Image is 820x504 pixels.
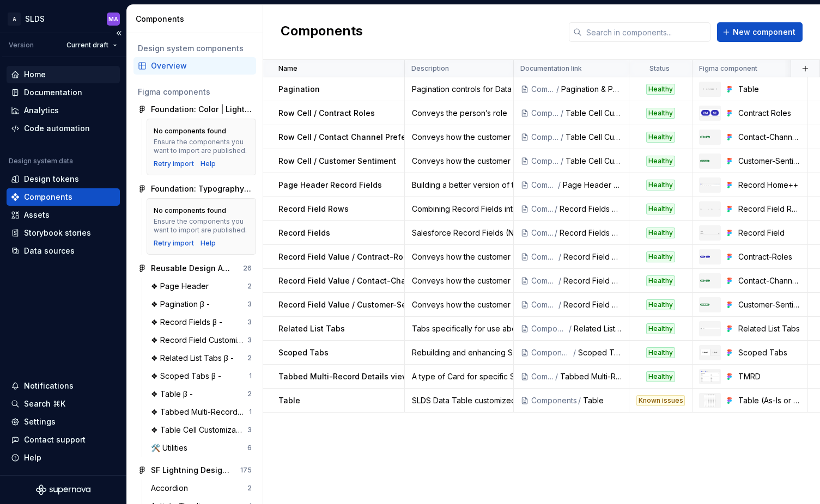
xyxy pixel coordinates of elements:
[700,231,720,235] img: Record Field
[560,156,566,167] div: /
[560,108,566,119] div: /
[154,127,226,136] div: No components found
[557,180,563,190] div: /
[733,27,795,38] span: New component
[560,371,622,382] div: Tabbed Multi-Record Details view
[582,22,710,42] input: Search in components...
[563,180,622,190] div: Page Header / Record Home
[108,15,118,23] div: MA
[563,251,622,262] div: Record Field Customizations
[243,264,252,273] div: 26
[151,371,226,382] div: ❖ Scoped Tabs β -
[560,204,622,214] div: Record Fields Rows & Record Field
[405,395,513,406] div: SLDS Data Table customized for easier use
[151,425,247,435] div: ❖ Table Cell Customizations β -
[738,275,801,286] div: Contact-Channel-Preferences
[583,395,622,406] div: Table
[574,323,622,334] div: Related List Tabs
[738,156,801,167] div: Customer-Sentiment
[133,260,256,277] a: Reusable Design Assets 1 (GET-XD-ACES)26
[151,335,247,346] div: ❖ Record Field Customizations β -
[151,263,232,274] div: Reusable Design Assets 1 (GET-XD-ACES)
[554,204,560,214] div: /
[405,275,513,286] div: Conveys how the customer wants us to contact them.
[738,395,801,406] div: Table (As-Is or Detach)
[151,483,192,494] div: Accordion
[278,204,349,214] p: Record Field Rows
[154,239,194,248] div: Retry import
[151,281,213,292] div: ❖ Page Header
[7,431,120,448] button: Contact support
[247,426,252,434] div: 3
[278,251,415,262] p: Record Field Value / Contract-Roles
[7,66,120,83] a: Home
[531,228,554,238] div: Components
[704,394,715,407] img: Table (As-Is or Detach)
[578,347,622,358] div: Scoped Tabs
[520,64,582,73] p: Documentation link
[555,84,561,95] div: /
[646,108,675,119] div: Healthy
[154,138,249,155] div: Ensure the components you want to import are published.
[7,206,120,224] a: Assets
[405,228,513,238] div: Salesforce Record Fields (Name Value List) with a Label above a Value. Common Value types provided.
[7,188,120,206] a: Components
[133,462,256,479] a: SF Lightning Design System (GET-XD-ACES)175
[554,228,560,238] div: /
[24,69,46,80] div: Home
[154,217,249,235] div: Ensure the components you want to import are published.
[247,444,252,452] div: 6
[531,84,555,95] div: Components
[646,204,675,214] div: Healthy
[7,413,120,431] a: Settings
[147,421,256,439] a: ❖ Table Cell Customizations β -3
[147,385,256,403] a: ❖ Table β -2
[278,275,473,286] p: Record Field Value / Contact-Channel-Preferences
[738,251,801,262] div: Contract-Roles
[700,109,720,116] img: Contract Roles
[151,183,252,194] div: Foundation: Typography | Lightning Design System (GET-XD-ACES)
[278,395,300,406] p: Table
[147,278,256,295] a: ❖ Page Header2
[738,228,801,238] div: Record Field
[531,204,554,214] div: Components
[147,439,256,457] a: 🛠️ Utilities6
[738,323,801,334] div: Related List Tabs
[281,22,363,42] h2: Components
[151,60,252,71] div: Overview
[738,204,801,214] div: Record Field Row
[646,251,675,262] div: Healthy
[700,208,720,210] img: Record Field Row
[249,408,252,416] div: 1
[738,108,801,119] div: Contract Roles
[247,354,252,362] div: 2
[25,14,45,24] div: SLDS
[9,41,34,50] div: Version
[133,180,256,198] a: Foundation: Typography | Lightning Design System (GET-XD-ACES)
[278,156,396,167] p: Row Cell / Customer Sentiment
[111,26,126,41] button: Collapse sidebar
[646,371,675,382] div: Healthy
[738,371,801,382] div: TMRD
[566,108,622,119] div: Table Cell Customizations
[738,180,801,190] div: Record Home++
[154,159,194,168] button: Retry import
[247,390,252,398] div: 2
[7,395,120,413] button: Search ⌘K
[24,398,65,409] div: Search ⌘K
[24,416,56,427] div: Settings
[649,64,670,73] p: Status
[147,403,256,421] a: ❖ Tabbed Multi-Record Details view β -1
[62,38,122,53] button: Current draft
[557,251,563,262] div: /
[247,484,252,493] div: 2
[531,347,572,358] div: Components
[24,192,72,202] div: Components
[201,159,216,168] a: Help
[151,389,197,399] div: ❖ Table β -
[531,251,557,262] div: Components
[151,407,249,417] div: ❖ Tabbed Multi-Record Details view β -
[405,299,513,310] div: Conveys how the customer feels about the topic.
[240,466,252,475] div: 175
[646,347,675,358] div: Healthy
